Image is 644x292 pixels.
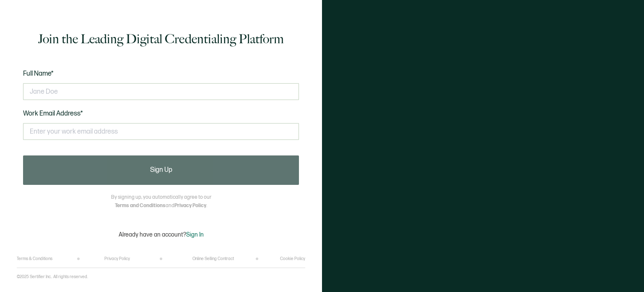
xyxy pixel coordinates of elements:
p: By signing up, you automatically agree to our and . [111,193,211,210]
a: Terms and Conditions [115,203,166,209]
button: Sign Up [23,155,299,185]
a: Cookie Policy [280,256,305,261]
input: Enter your work email address [23,123,299,140]
a: Terms & Conditions [17,256,52,261]
span: Sign Up [150,167,172,174]
p: Already have an account? [119,231,204,238]
a: Online Selling Contract [192,256,234,261]
a: Privacy Policy [174,203,206,209]
span: Work Email Address* [23,110,83,118]
a: Privacy Policy [104,256,130,261]
h1: Join the Leading Digital Credentialing Platform [38,31,284,47]
input: Jane Doe [23,83,299,100]
span: Sign In [186,231,204,238]
p: ©2025 Sertifier Inc.. All rights reserved. [17,274,88,279]
span: Full Name* [23,70,54,78]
